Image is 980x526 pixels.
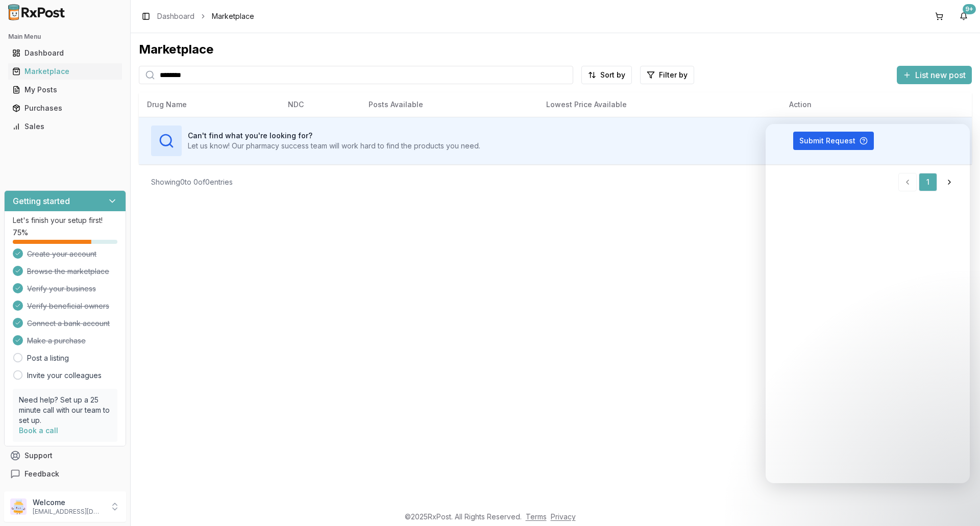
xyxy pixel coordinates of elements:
[280,92,360,117] th: NDC
[27,284,96,294] span: Verify your business
[27,336,86,346] span: Make a purchase
[781,92,972,117] th: Action
[897,66,972,84] button: List new post
[27,318,110,329] span: Connect a bank account
[4,100,126,116] button: Purchases
[915,69,966,81] span: List new post
[12,103,118,113] div: Purchases
[945,491,970,516] iframe: Intercom live chat
[212,11,254,21] span: Marketplace
[8,33,122,41] h2: Main Menu
[8,99,122,117] a: Purchases
[8,62,122,81] a: Marketplace
[766,124,970,483] iframe: Intercom live chat
[955,8,972,24] button: 9+
[4,63,126,80] button: Marketplace
[157,11,194,21] a: Dashboard
[12,121,118,132] div: Sales
[640,66,694,84] button: Filter by
[19,426,58,435] a: Book a call
[12,66,118,77] div: Marketplace
[27,370,102,381] a: Invite your colleagues
[8,81,122,99] a: My Posts
[4,45,126,61] button: Dashboard
[4,446,126,465] button: Support
[538,92,781,117] th: Lowest Price Available
[151,177,233,187] div: Showing 0 to 0 of 0 entries
[8,44,122,62] a: Dashboard
[360,92,538,117] th: Posts Available
[4,118,126,135] button: Sales
[4,465,126,483] button: Feedback
[600,70,625,80] span: Sort by
[27,301,109,311] span: Verify beneficial owners
[12,85,118,95] div: My Posts
[526,512,547,521] a: Terms
[139,41,972,58] div: Marketplace
[13,215,117,226] p: Let's finish your setup first!
[188,141,480,151] p: Let us know! Our pharmacy success team will work hard to find the products you need.
[10,498,27,515] img: User avatar
[19,395,111,425] p: Need help? Set up a 25 minute call with our team to set up.
[963,4,976,14] div: 9+
[4,82,126,98] button: My Posts
[188,131,480,141] h3: Can't find what you're looking for?
[551,512,576,521] a: Privacy
[27,266,109,277] span: Browse the marketplace
[13,228,28,238] span: 75 %
[12,48,118,58] div: Dashboard
[8,117,122,136] a: Sales
[33,508,104,516] p: [EMAIL_ADDRESS][DOMAIN_NAME]
[581,66,632,84] button: Sort by
[24,469,59,479] span: Feedback
[13,195,70,207] h3: Getting started
[33,497,104,508] p: Welcome
[139,92,280,117] th: Drug Name
[27,353,69,363] a: Post a listing
[27,249,96,259] span: Create your account
[157,11,254,21] nav: breadcrumb
[659,70,688,80] span: Filter by
[4,4,69,20] img: RxPost Logo
[897,71,972,81] a: List new post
